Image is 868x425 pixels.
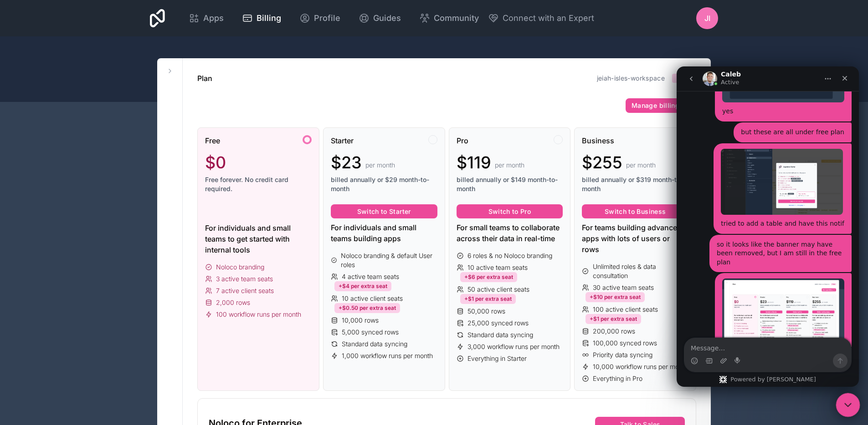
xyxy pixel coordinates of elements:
span: Apps [203,12,224,25]
span: Business [582,135,614,146]
span: JI [704,13,710,24]
span: 5,000 synced rows [342,328,399,337]
span: 100 active client seats [593,305,658,314]
span: 10,000 workflow runs per month [593,362,688,371]
div: +$0.50 per extra seat [334,303,400,313]
span: Profile [314,12,340,25]
span: Standard data syncing [467,330,533,339]
span: $119 [457,153,491,172]
span: 10 active team seats [467,263,528,272]
span: 30 active team seats [593,283,654,292]
span: 10,000 rows [342,316,379,325]
span: Connect with an Expert [503,12,594,25]
button: Connect with an Expert [488,12,594,25]
span: Everything in Starter [467,354,527,363]
div: +$10 per extra seat [586,292,645,302]
button: Switch to Pro [457,204,563,219]
button: Manage billing [626,98,696,113]
span: Priority data syncing [593,350,652,359]
button: Switch to Starter [331,204,437,219]
button: Switch to Business [582,204,688,219]
span: per month [495,161,524,170]
span: Billing [257,12,281,25]
div: +$1 per extra seat [586,314,641,324]
span: 6 roles & no Noloco branding [467,251,552,260]
span: Community [434,12,479,25]
span: 10 active client seats [342,294,403,303]
span: Guides [373,12,401,25]
iframe: Intercom live chat [836,393,860,417]
span: billed annually or $29 month-to-month [331,175,437,193]
span: 25,000 synced rows [467,319,529,328]
span: 100 workflow runs per month [216,310,301,319]
span: Standard data syncing [342,339,407,349]
span: 50,000 rows [467,307,505,316]
span: 1,000 workflow runs per month [342,351,433,360]
div: +$1 per extra seat [460,294,516,304]
div: +$6 per extra seat [460,272,517,282]
span: Starter [331,135,354,146]
span: 4 active team seats [342,272,399,281]
div: For teams building advanced apps with lots of users or rows [582,222,688,255]
span: Manage billing [632,101,679,110]
span: billed annually or $319 month-to-month [582,175,688,193]
span: Everything in Pro [593,374,642,383]
span: billed annually or $149 month-to-month [457,175,563,193]
span: 200,000 rows [593,327,635,336]
span: 7 active client seats [216,286,274,295]
span: Pro [457,135,468,146]
a: jeiah-isles-workspace [597,74,665,82]
span: Free [205,135,220,146]
span: per month [365,161,395,170]
div: For small teams to collaborate across their data in real-time [457,222,563,244]
span: Free forever. No credit card required. [205,175,312,193]
span: Noloco branding & default User roles [341,251,437,269]
h1: Plan [197,73,212,84]
iframe: Intercom live chat [677,66,859,387]
span: $23 [331,153,362,172]
span: 3 active team seats [216,274,273,283]
div: For individuals and small teams building apps [331,222,437,244]
span: 100,000 synced rows [593,339,657,348]
span: 2,000 rows [216,298,250,307]
span: Noloco branding [216,263,264,272]
a: Profile [292,8,348,28]
span: Unlimited roles & data consultation [593,262,688,280]
span: $0 [205,153,226,172]
span: $255 [582,153,622,172]
span: per month [626,161,656,170]
div: +$4 per extra seat [334,281,391,291]
a: Apps [181,8,231,28]
a: Community [412,8,486,28]
a: Billing [235,8,288,28]
a: Guides [351,8,408,28]
span: 3,000 workflow runs per month [467,342,560,351]
span: 50 active client seats [467,285,529,294]
div: For individuals and small teams to get started with internal tools [205,223,312,255]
